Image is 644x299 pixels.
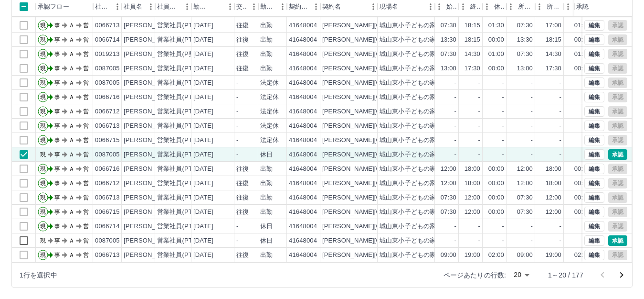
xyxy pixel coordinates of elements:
text: Ａ [69,137,74,144]
div: 城山東小子どもの家 [380,64,436,73]
div: 01:30 [574,21,590,30]
text: Ａ [69,151,74,158]
text: 現 [40,65,46,72]
div: 営業社員(PT契約) [157,35,207,44]
div: [DATE] [193,122,213,131]
button: 編集 [584,235,604,246]
div: 00:00 [574,179,590,188]
div: [DATE] [193,35,213,44]
text: 現 [40,108,46,115]
text: Ａ [69,22,74,29]
div: 13:00 [441,64,456,73]
div: 41648004 [289,165,317,174]
div: [PERSON_NAME][GEOGRAPHIC_DATA] [322,107,440,116]
div: 出勤 [260,21,273,30]
button: 編集 [584,20,604,31]
div: 0066712 [95,107,120,116]
div: 18:15 [465,35,480,44]
div: [DATE] [193,179,213,188]
div: 城山東小子どもの家 [380,165,436,174]
button: 編集 [584,135,604,145]
text: 営 [83,22,89,29]
div: [PERSON_NAME] [124,35,176,44]
div: - [454,150,456,159]
div: 出勤 [260,35,273,44]
div: 往復 [236,193,249,202]
text: 営 [83,137,89,144]
text: 事 [54,108,60,115]
button: 編集 [584,207,604,217]
div: 0066716 [95,165,120,174]
text: 事 [54,151,60,158]
text: 事 [54,180,60,187]
div: [PERSON_NAME][GEOGRAPHIC_DATA] [322,50,440,59]
div: 07:30 [441,50,456,59]
div: 12:00 [517,179,533,188]
div: [PERSON_NAME][GEOGRAPHIC_DATA] [322,150,440,159]
text: 現 [40,180,46,187]
div: 0066713 [95,193,120,202]
button: 編集 [584,106,604,117]
text: 営 [83,122,89,129]
button: 承認 [608,149,627,160]
div: 営業社員(PT契約) [157,122,207,131]
div: [PERSON_NAME][GEOGRAPHIC_DATA] [322,35,440,44]
div: - [502,136,504,145]
div: 城山東小子どもの家 [380,179,436,188]
div: 00:00 [488,165,504,174]
div: [DATE] [193,64,213,73]
div: - [454,122,456,131]
div: 41648004 [289,193,317,202]
div: 0087005 [95,78,120,88]
div: - [502,107,504,116]
div: - [531,122,533,131]
text: 事 [54,65,60,72]
div: - [236,150,238,159]
div: - [454,78,456,88]
div: 00:00 [574,35,590,44]
text: 現 [40,51,46,57]
div: 41648004 [289,150,317,159]
div: 18:00 [465,165,480,174]
div: 41648004 [289,78,317,88]
div: - [478,136,480,145]
div: 営業社員(PT契約) [157,93,207,102]
div: 00:00 [574,165,590,174]
div: 城山東小子どもの家 [380,78,436,88]
div: [PERSON_NAME][GEOGRAPHIC_DATA] [322,179,440,188]
div: 往復 [236,21,249,30]
div: 営業社員(PT契約) [157,107,207,116]
div: 12:00 [546,193,561,202]
div: 出勤 [260,193,273,202]
div: - [454,93,456,102]
div: 0066712 [95,179,120,188]
div: 00:00 [488,64,504,73]
button: 編集 [584,178,604,188]
text: 事 [54,22,60,29]
div: - [502,150,504,159]
button: 編集 [584,63,604,74]
div: 41648004 [289,21,317,30]
text: 事 [54,137,60,144]
div: 14:30 [546,50,561,59]
div: 12:00 [441,165,456,174]
div: 0087005 [95,150,120,159]
div: - [502,78,504,88]
button: 編集 [584,121,604,131]
text: Ａ [69,65,74,72]
div: 07:30 [441,21,456,30]
div: [PERSON_NAME] [124,21,176,30]
div: 往復 [236,179,249,188]
div: [DATE] [193,193,213,202]
div: [PERSON_NAME][GEOGRAPHIC_DATA] [322,93,440,102]
div: - [478,78,480,88]
div: 07:30 [517,21,533,30]
div: 城山東小子どもの家 [380,150,436,159]
div: - [560,150,561,159]
button: 編集 [584,221,604,232]
div: 法定休 [260,107,279,116]
div: [PERSON_NAME] [124,136,176,145]
div: - [236,107,238,116]
div: 出勤 [260,179,273,188]
div: - [502,93,504,102]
